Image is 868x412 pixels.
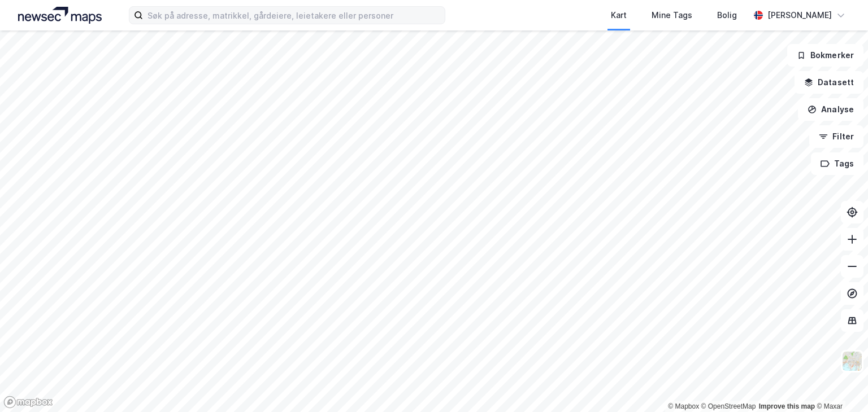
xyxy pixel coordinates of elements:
[611,8,627,22] div: Kart
[717,8,737,22] div: Bolig
[18,7,102,24] img: logo.a4113a55bc3d86da70a041830d287a7e.svg
[143,7,445,24] input: Søk på adresse, matrikkel, gårdeiere, leietakere eller personer
[652,8,692,22] div: Mine Tags
[767,8,832,22] div: [PERSON_NAME]
[811,358,868,412] iframe: Chat Widget
[811,358,868,412] div: Kontrollprogram for chat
